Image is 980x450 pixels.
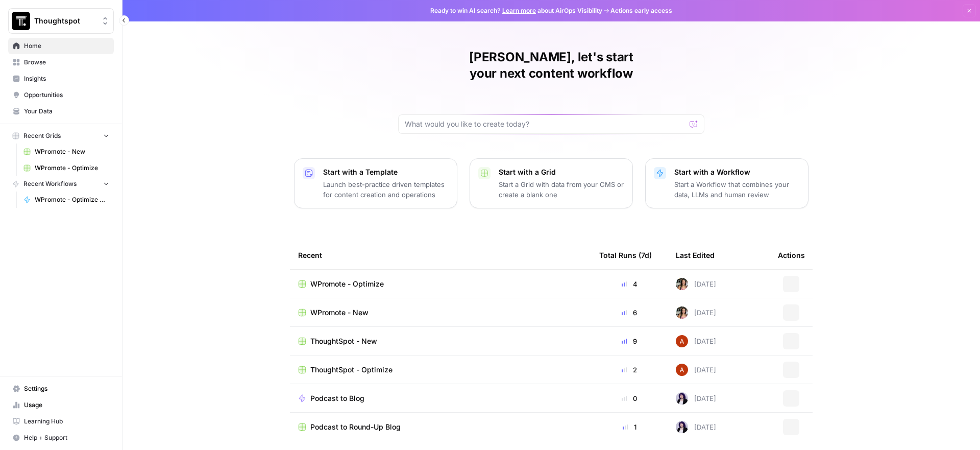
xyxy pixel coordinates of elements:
[12,12,30,30] img: Thoughtspot Logo
[8,103,114,120] a: Your Data
[676,421,716,433] div: [DATE]
[8,54,114,70] a: Browse
[24,417,109,426] span: Learning Hub
[24,58,109,67] span: Browse
[298,422,583,432] a: Podcast to Round-Up Blog
[19,160,114,176] a: WPromote - Optimize
[430,6,602,15] span: Ready to win AI search? about AirOps Visibility
[599,393,659,404] div: 0
[310,307,369,318] span: WPromote - New
[24,384,109,393] span: Settings
[599,241,652,269] div: Total Runs (7d)
[405,119,685,129] input: What would you like to create today?
[676,392,688,405] img: tzasfqpy46zz9dbmxk44r2ls5vap
[8,87,114,103] a: Opportunities
[310,393,364,404] span: Podcast to Blog
[499,179,624,200] p: Start a Grid with data from your CMS or create a blank one
[24,433,109,442] span: Help + Support
[298,336,583,346] a: ThoughtSpot - New
[398,49,704,82] h1: [PERSON_NAME], let's start your next content workflow
[294,158,457,208] button: Start with a TemplateLaunch best-practice driven templates for content creation and operations
[24,41,109,51] span: Home
[674,167,800,177] p: Start with a Workflow
[298,365,583,375] a: ThoughtSpot - Optimize
[8,38,114,54] a: Home
[674,179,800,200] p: Start a Workflow that combines your data, LLMs and human review
[599,307,659,318] div: 6
[34,16,96,26] span: Thoughtspot
[298,307,583,318] a: WPromote - New
[676,241,715,269] div: Last Edited
[24,74,109,83] span: Insights
[298,241,583,269] div: Recent
[298,393,583,404] a: Podcast to Blog
[599,279,659,289] div: 4
[676,392,716,405] div: [DATE]
[8,70,114,87] a: Insights
[24,107,109,116] span: Your Data
[502,7,536,14] a: Learn more
[310,365,393,375] span: ThoughtSpot - Optimize
[19,192,114,208] a: WPromote - Optimize Article
[23,179,77,188] span: Recent Workflows
[8,430,114,446] button: Help + Support
[599,336,659,346] div: 9
[8,8,114,34] button: Workspace: Thoughtspot
[24,90,109,100] span: Opportunities
[8,397,114,413] a: Usage
[676,306,688,319] img: 41j8ndblatfggvlpm6kh7ds6x6tv
[676,306,716,319] div: [DATE]
[676,278,716,290] div: [DATE]
[676,335,688,347] img: vrq4y4cr1c7o18g7bic8abpwgxlg
[778,241,805,269] div: Actions
[645,158,808,208] button: Start with a WorkflowStart a Workflow that combines your data, LLMs and human review
[310,422,401,432] span: Podcast to Round-Up Blog
[35,163,109,173] span: WPromote - Optimize
[8,381,114,397] a: Settings
[610,6,672,15] span: Actions early access
[8,128,114,144] button: Recent Grids
[676,364,688,376] img: vrq4y4cr1c7o18g7bic8abpwgxlg
[35,147,109,156] span: WPromote - New
[676,335,716,347] div: [DATE]
[676,278,688,290] img: 41j8ndblatfggvlpm6kh7ds6x6tv
[676,421,688,433] img: tzasfqpy46zz9dbmxk44r2ls5vap
[310,336,377,346] span: ThoughtSpot - New
[470,158,633,208] button: Start with a GridStart a Grid with data from your CMS or create a blank one
[19,144,114,160] a: WPromote - New
[599,365,659,375] div: 2
[23,131,61,140] span: Recent Grids
[323,179,449,200] p: Launch best-practice driven templates for content creation and operations
[8,176,114,192] button: Recent Workflows
[599,422,659,432] div: 1
[35,195,109,204] span: WPromote - Optimize Article
[323,167,449,177] p: Start with a Template
[499,167,624,177] p: Start with a Grid
[310,279,384,289] span: WPromote - Optimize
[8,413,114,430] a: Learning Hub
[676,364,716,376] div: [DATE]
[24,400,109,410] span: Usage
[298,279,583,289] a: WPromote - Optimize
